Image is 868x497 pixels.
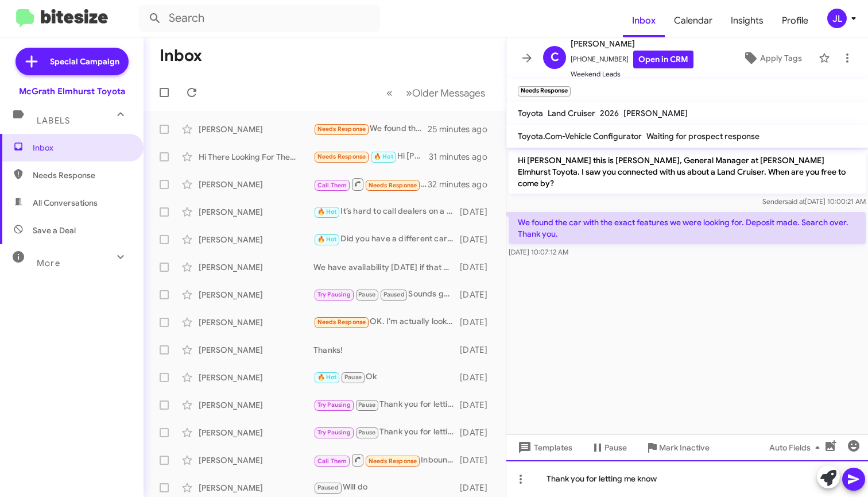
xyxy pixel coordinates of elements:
div: [DATE] [460,399,497,411]
div: Thank you for letting us know! [313,426,460,439]
div: [PERSON_NAME] [199,289,313,300]
span: 🔥 Hot [317,236,337,243]
div: Thank you for letting me know [506,460,868,497]
span: Needs Response [317,153,366,160]
div: [PERSON_NAME] [199,234,313,245]
span: Try Pausing [317,429,351,436]
span: 2026 [600,108,619,118]
span: Sender [DATE] 10:00:21 AM [762,197,866,206]
div: [PERSON_NAME] [199,482,313,494]
button: JL [817,9,855,28]
span: 🔥 Hot [374,153,393,160]
span: More [37,258,60,268]
a: Insights [722,4,773,37]
div: Ok [313,371,460,384]
span: [DATE] 10:07:12 AM [509,248,568,256]
span: Land Cruiser [548,108,595,118]
div: Will do [313,481,460,494]
button: Mark Inactive [636,437,719,458]
div: [DATE] [460,317,497,328]
button: Pause [582,437,636,458]
span: [PERSON_NAME] [571,37,693,51]
div: Thank you for letting us know [313,398,460,411]
span: Call Them [317,182,347,189]
span: Mark Inactive [659,437,710,458]
span: Pause [358,401,375,409]
span: said at [785,197,805,206]
p: Hi [PERSON_NAME] this is [PERSON_NAME], General Manager at [PERSON_NAME] Elmhurst Toyota. I saw y... [509,150,866,194]
div: [PERSON_NAME] [199,427,313,438]
div: [DATE] [460,234,497,245]
div: [DATE] [460,289,497,300]
span: Try Pausing [317,291,351,298]
span: Paused [383,291,405,298]
div: It’s hard to call dealers on a [DATE], but [DATE] I can see what’s out there [313,205,460,218]
div: 31 minutes ago [429,151,497,163]
span: Paused [317,484,339,491]
a: Special Campaign [15,48,129,75]
div: [DATE] [460,482,497,494]
div: We found the car with the exact features we were looking for. Deposit made. Search over. Thank you. [313,122,428,136]
div: [DATE] [460,372,497,383]
button: Next [399,81,492,105]
div: [PERSON_NAME] [199,124,313,135]
div: [PERSON_NAME] [199,317,313,328]
a: Inbox [623,4,665,37]
span: 🔥 Hot [317,373,337,381]
nav: Page navigation example [380,81,492,105]
span: Pause [358,429,375,436]
a: Calendar [665,4,722,37]
span: C [551,48,559,67]
span: Try Pausing [317,401,351,409]
div: Inbound Call [313,453,460,467]
span: Pause [358,291,375,298]
div: Sounds good. Thank you! [313,288,460,301]
span: [PERSON_NAME] [623,108,688,118]
div: [DATE] [460,454,497,466]
div: [DATE] [460,344,497,356]
span: Special Campaign [50,56,119,67]
span: Waiting for prospect response [646,131,759,141]
p: We found the car with the exact features we were looking for. Deposit made. Search over. Thank you. [509,212,866,244]
span: Toyota.Com-Vehicle Configurator [518,131,642,141]
span: Labels [37,115,70,126]
span: Pause [344,373,362,381]
span: Inbox [33,142,130,153]
a: Open in CRM [633,51,693,68]
div: Inbound Call [313,177,428,191]
span: » [406,86,412,100]
button: Previous [379,81,400,105]
div: McGrath Elmhurst Toyota [19,86,125,97]
span: All Conversations [33,197,98,209]
span: Older Messages [412,87,485,99]
button: Auto Fields [760,437,834,458]
div: [DATE] [460,206,497,218]
div: [PERSON_NAME] [199,344,313,356]
div: [PERSON_NAME] [199,454,313,466]
span: Save a Deal [33,225,76,236]
div: [PERSON_NAME] [199,261,313,273]
span: 🔥 Hot [317,208,337,215]
div: Hi [PERSON_NAME] I have an appt with faith [DATE] at 530 [313,150,429,163]
span: Needs Response [369,457,417,465]
a: Profile [773,4,817,37]
div: [PERSON_NAME] [199,372,313,383]
span: Pause [604,437,627,458]
div: [PERSON_NAME] [199,179,313,190]
div: 25 minutes ago [428,124,497,135]
span: Needs Response [317,318,366,326]
div: Did you have a different car you wanted information on? [313,233,460,246]
div: We have availability [DATE] if that works for you [313,261,460,273]
span: Needs Response [317,125,366,133]
button: Templates [506,437,582,458]
span: Toyota [518,108,543,118]
span: Auto Fields [769,437,824,458]
div: 32 minutes ago [428,179,497,190]
span: Weekend Leads [571,68,693,80]
button: Apply Tags [731,48,813,68]
div: [DATE] [460,261,497,273]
